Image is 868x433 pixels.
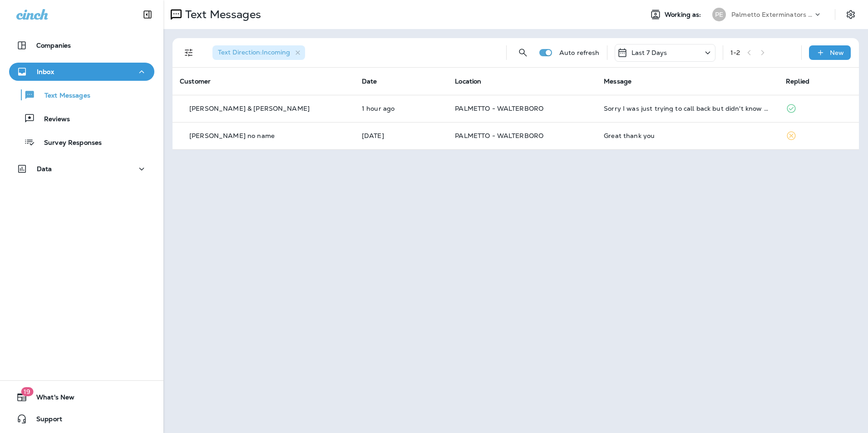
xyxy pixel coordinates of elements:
p: Sep 8, 2025 08:16 AM [362,105,440,112]
div: Great thank you [604,132,771,139]
button: Collapse Sidebar [135,5,160,24]
button: Text Messages [9,85,154,104]
span: Message [604,77,631,85]
p: Survey Responses [35,139,102,148]
p: Text Messages [35,92,90,100]
div: Sorry I was just trying to call back but didn't know which option to press on the menu. That is g... [604,105,771,112]
p: Data [37,165,52,172]
button: Settings [843,6,859,23]
span: Location [455,77,481,85]
div: PE [712,8,726,21]
span: Customer [180,77,211,85]
button: Survey Responses [9,133,154,152]
p: Companies [36,42,71,49]
span: Text Direction : Incoming [218,48,290,56]
button: 19What's New [9,388,154,406]
p: [PERSON_NAME] no name [189,132,275,139]
span: What's New [27,394,74,404]
button: Data [9,160,154,178]
span: PALMETTO - WALTERBORO [455,132,543,140]
div: Text Direction:Incoming [212,45,305,60]
p: Last 7 Days [631,49,667,56]
span: 19 [21,387,33,396]
span: Date [362,77,377,85]
button: Search Messages [514,44,532,62]
span: Working as: [665,11,703,19]
button: Companies [9,36,154,54]
p: New [830,49,844,56]
button: Support [9,410,154,428]
p: Auto refresh [559,49,600,56]
p: [PERSON_NAME] & [PERSON_NAME] [189,105,310,112]
p: Palmetto Exterminators LLC [731,11,813,18]
span: Support [27,415,62,426]
p: Sep 2, 2025 10:10 AM [362,132,440,139]
p: Reviews [35,115,70,124]
div: 1 - 2 [730,49,740,56]
button: Filters [180,44,198,62]
button: Inbox [9,63,154,81]
p: Text Messages [182,8,261,21]
span: PALMETTO - WALTERBORO [455,104,543,113]
button: Reviews [9,109,154,128]
p: Inbox [37,68,54,75]
span: Replied [786,77,809,85]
